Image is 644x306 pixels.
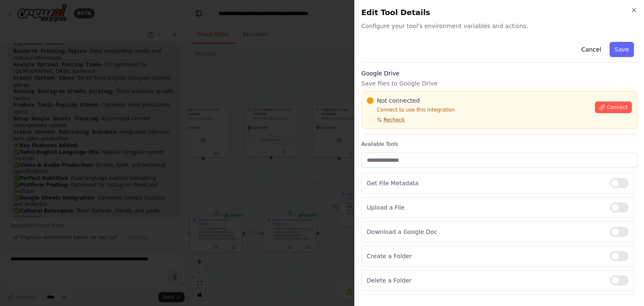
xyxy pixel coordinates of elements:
p: Delete a Folder [367,276,603,285]
label: Available Tools [361,141,637,148]
p: Get File Metadata [367,179,603,187]
button: Recheck [367,117,405,123]
button: Connect [595,101,632,113]
p: Create a Folder [367,252,603,260]
h3: Google Drive [361,69,637,78]
p: Download a Google Doc [367,228,603,236]
p: Upload a File [367,203,603,212]
button: Save [610,42,634,57]
span: Configure your tool's environment variables and actions. [361,22,637,30]
button: Cancel [576,42,606,57]
span: Recheck [384,117,405,123]
span: Not connected [377,96,420,105]
p: Connect to use this integration [367,106,590,113]
h2: Edit Tool Details [361,7,637,18]
p: Save files to Google Drive [361,79,637,88]
span: Connect [607,104,628,111]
